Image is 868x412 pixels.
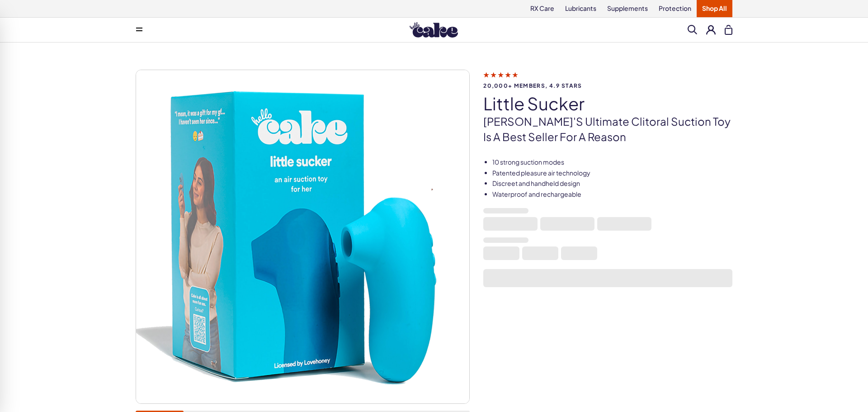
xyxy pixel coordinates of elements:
a: 20,000+ members, 4.9 stars [483,71,732,89]
span: 20,000+ members, 4.9 stars [483,83,732,89]
li: Waterproof and rechargeable [492,190,732,199]
li: Discreet and handheld design [492,179,732,188]
p: [PERSON_NAME]'s ultimate clitoral suction toy is a best seller for a reason [483,114,732,144]
h1: little sucker [483,94,732,113]
li: Patented pleasure air technology [492,169,732,178]
img: Hello Cake [410,22,458,38]
img: little sucker [136,70,469,403]
li: 10 strong suction modes [492,158,732,167]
